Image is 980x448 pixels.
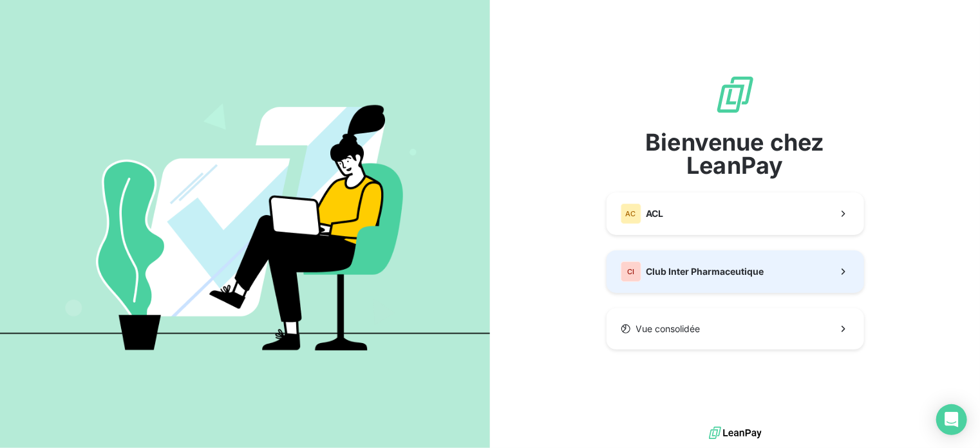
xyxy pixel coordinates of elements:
[607,308,864,350] button: Vue consolidée
[646,207,664,220] span: ACL
[621,203,641,224] div: AC
[715,74,756,115] img: logo sigle
[607,131,864,177] span: Bienvenue chez LeanPay
[636,322,701,335] span: Vue consolidée
[936,404,967,435] div: Open Intercom Messenger
[709,424,762,443] img: logo
[621,261,641,282] div: CI
[607,250,864,293] button: CIClub Inter Pharmaceutique
[607,192,864,235] button: ACACL
[646,265,764,278] span: Club Inter Pharmaceutique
